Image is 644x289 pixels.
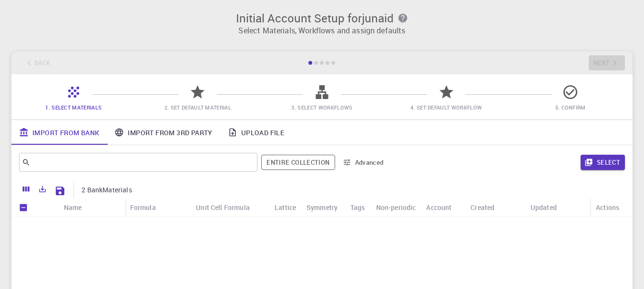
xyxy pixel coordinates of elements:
div: Lattice [275,198,296,217]
div: Unit Cell Formula [196,198,250,217]
button: Entire collection [261,155,335,170]
div: Non-periodic [371,198,422,217]
span: 2. Set Default Material [164,104,231,111]
div: Updated [531,198,557,217]
div: Created [466,198,526,217]
div: Tags [350,198,365,217]
button: Columns [18,181,34,197]
iframe: Intercom live chat [612,257,634,279]
span: 1. Select Materials [45,104,102,111]
p: Select Materials, Workflows and assign defaults [17,25,627,36]
button: Select [581,155,625,170]
div: Symmetry [307,198,337,217]
div: Account [421,198,466,217]
div: Formula [130,198,156,217]
div: Account [426,198,451,217]
button: Save Explorer Settings [51,181,70,200]
div: Non-periodic [376,198,416,217]
div: Updated [526,198,590,217]
div: Actions [596,198,619,217]
div: Formula [125,198,192,217]
div: Symmetry [302,198,346,217]
div: Actions [591,198,625,217]
span: 4. Set Default Workflow [410,104,482,111]
a: Upload File [220,120,292,145]
h3: Initial Account Setup for junaid [17,11,627,25]
div: Name [64,198,82,217]
button: Advanced [339,155,388,170]
div: Icon [35,198,59,217]
div: Unit Cell Formula [191,198,270,217]
div: Lattice [270,198,302,217]
a: Import From 3rd Party [107,120,220,145]
button: Export [34,181,51,197]
a: Import From Bank [11,120,107,145]
span: Filter throughout whole library including sets (folders) [261,155,335,170]
div: Name [59,198,125,217]
span: 3. Select Workflows [291,104,352,111]
p: 2 BankMaterials [82,185,132,195]
div: Tags [346,198,371,217]
div: Created [470,198,494,217]
span: 5. Confirm [555,104,586,111]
